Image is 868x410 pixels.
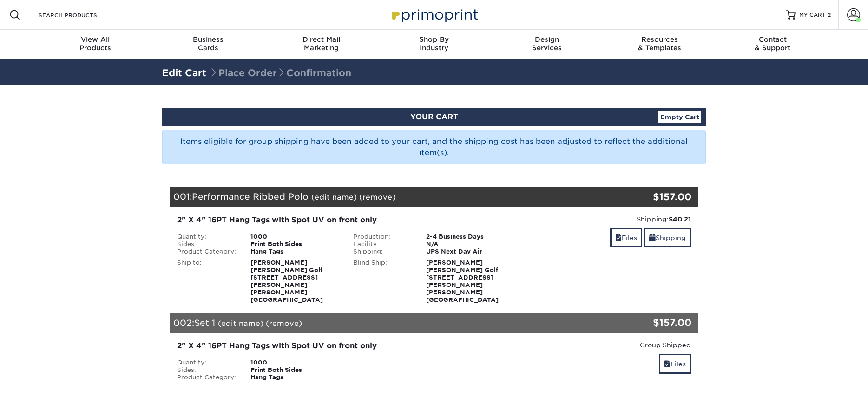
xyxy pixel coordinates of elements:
[529,215,691,224] div: Shipping:
[346,233,420,241] div: Production:
[311,193,357,202] a: (edit name)
[346,259,420,304] div: Blind Ship:
[194,318,215,328] span: Set 1
[419,248,522,255] div: UPS Next Day Air
[649,234,656,241] span: shipping
[378,30,491,59] a: Shop ByIndustry
[265,35,378,52] div: Marketing
[152,35,265,44] span: Business
[410,112,458,121] span: YOUR CART
[265,30,378,59] a: Direct MailMarketing
[659,354,691,374] a: Files
[419,233,522,241] div: 2-4 Business Days
[170,374,243,381] div: Product Category:
[828,12,831,18] span: 2
[162,130,706,164] div: Items eligible for group shipping have been added to your cart, and the shipping cost has been ad...
[610,316,691,330] div: $157.00
[38,9,128,20] input: SEARCH PRODUCTS.....
[170,366,243,374] div: Sides:
[170,259,243,304] div: Ship to:
[243,374,346,381] div: Hang Tags
[664,360,671,368] span: files
[378,35,491,52] div: Industry
[209,67,351,78] span: Place Order Confirmation
[644,228,691,247] a: Shipping
[603,30,716,59] a: Resources& Templates
[243,241,346,248] div: Print Both Sides
[490,35,603,52] div: Services
[265,35,378,44] span: Direct Mail
[152,35,265,52] div: Cards
[658,111,701,123] a: Empty Cart
[603,35,716,52] div: & Templates
[419,241,522,248] div: N/A
[170,187,610,207] div: 001:
[39,35,152,52] div: Products
[378,35,491,44] span: Shop By
[243,359,346,366] div: 1000
[170,241,243,248] div: Sides:
[799,11,826,19] span: MY CART
[39,30,152,59] a: View AllProducts
[266,319,302,328] a: (remove)
[243,233,346,241] div: 1000
[346,248,420,255] div: Shipping:
[170,248,243,255] div: Product Category:
[490,35,603,44] span: Design
[250,259,323,303] strong: [PERSON_NAME] [PERSON_NAME] Golf [STREET_ADDRESS][PERSON_NAME] [PERSON_NAME][GEOGRAPHIC_DATA]
[192,191,309,202] span: Performance Ribbed Polo
[218,319,263,328] a: (edit name)
[716,35,829,44] span: Contact
[716,30,829,59] a: Contact& Support
[39,35,152,44] span: View All
[529,340,691,350] div: Group Shipped
[610,228,642,247] a: Files
[359,193,395,202] a: (remove)
[243,366,346,374] div: Print Both Sides
[615,234,622,241] span: files
[610,190,691,204] div: $157.00
[170,313,610,333] div: 002:
[177,215,515,226] div: 2" X 4" 16PT Hang Tags with Spot UV on front only
[716,35,829,52] div: & Support
[170,233,243,241] div: Quantity:
[669,215,691,223] strong: $40.21
[490,30,603,59] a: DesignServices
[388,5,480,25] img: Primoprint
[170,359,243,366] div: Quantity:
[346,241,420,248] div: Facility:
[177,340,515,351] div: 2" X 4" 16PT Hang Tags with Spot UV on front only
[603,35,716,44] span: Resources
[162,67,206,78] a: Edit Cart
[152,30,265,59] a: BusinessCards
[426,259,499,303] strong: [PERSON_NAME] [PERSON_NAME] Golf [STREET_ADDRESS][PERSON_NAME] [PERSON_NAME][GEOGRAPHIC_DATA]
[243,248,346,255] div: Hang Tags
